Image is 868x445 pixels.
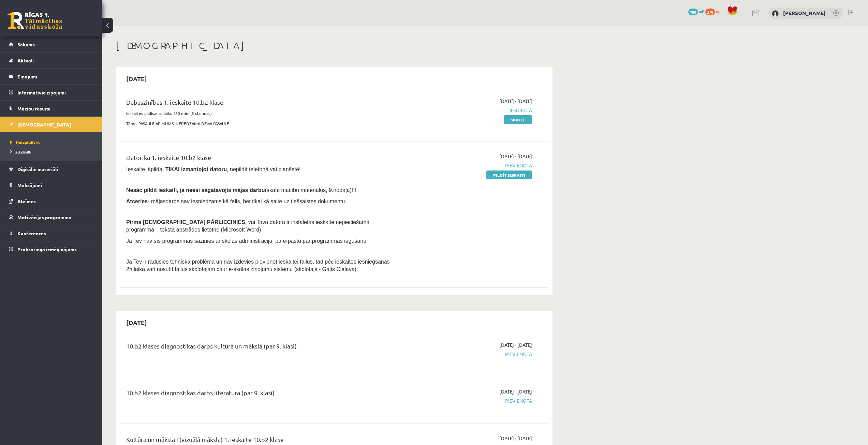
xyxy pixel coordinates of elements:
[119,314,154,330] h2: [DATE]
[17,177,94,193] legend: Maksājumi
[688,9,698,15] span: 180
[499,341,532,348] span: [DATE] - [DATE]
[17,121,71,128] span: [DEMOGRAPHIC_DATA]
[10,148,95,154] a: Izlabotās
[10,139,40,145] span: Neizpildītās
[9,85,94,100] a: Informatīvie ziņojumi
[126,219,369,233] span: , vai Tavā datorā ir instalētas ieskaitē nepieciešamā programma – teksta apstrādes lietotne (Micr...
[9,161,94,177] a: Digitālie materiāli
[126,259,390,272] span: Ja Tev ir radusies tehniska problēma un nav izdevies pievienot ieskaitei failus, tad pēc ieskaite...
[126,153,393,165] div: Datorika 1. ieskaite 10.b2 klase
[17,57,34,63] span: Aktuāli
[403,351,532,358] span: Pievienota
[9,193,94,209] a: Atzīmes
[716,9,720,14] span: xp
[126,219,245,225] span: Pirms [DEMOGRAPHIC_DATA] PĀRLIECINIES
[499,435,532,442] span: [DATE] - [DATE]
[17,214,71,220] span: Motivācijas programma
[705,9,724,14] a: 278 xp
[699,9,704,14] span: mP
[10,148,31,154] span: Izlabotās
[688,9,704,14] a: 180 mP
[126,238,368,244] span: Ja Tev nav šīs programmas sazinies ar skolas administrāciju pa e-pastu par programmas iegūšanu.
[126,166,300,172] span: Ieskaite jāpilda , nepildīt telefonā vai planšetē!
[126,388,393,401] div: 10.b2 klases diagnostikas darbs literatūrā (par 9. klasi)
[403,397,532,404] span: Pievienota
[504,115,532,124] a: Skatīt
[9,209,94,225] a: Motivācijas programma
[9,225,94,241] a: Konferences
[126,120,393,127] p: Tēma: PASAULE AP MUMS. NEREDZAMĀ DZĪVĀ PASAULE
[265,187,356,193] span: (skatīt mācību materiālos, 9.nodaļa)!!!
[705,9,715,15] span: 278
[119,71,154,87] h2: [DATE]
[9,177,94,193] a: Maksājumi
[9,101,94,116] a: Mācību resursi
[403,162,532,169] span: Pievienota
[17,85,94,100] legend: Informatīvie ziņojumi
[9,69,94,84] a: Ziņojumi
[162,166,227,172] b: , TIKAI izmantojot datoru
[772,10,779,17] img: Alexandra Pavlova
[116,40,553,51] h1: [DEMOGRAPHIC_DATA]
[126,341,393,354] div: 10.b2 klases diagnostikas darbs kultūrā un mākslā (par 9. klasi)
[126,110,393,116] p: Ieskaites pildīšanas laiks 180 min. (3 stundas)
[126,198,148,204] b: Atceries
[17,69,94,84] legend: Ziņojumi
[17,230,46,236] span: Konferences
[17,198,36,204] span: Atzīmes
[403,107,532,114] span: Iesniegta
[17,105,50,112] span: Mācību resursi
[9,53,94,68] a: Aktuāli
[499,388,532,395] span: [DATE] - [DATE]
[486,170,532,179] a: Pildīt ieskaiti
[17,41,35,47] span: Sākums
[126,187,265,193] span: Nesāc pildīt ieskaiti, ja neesi sagatavojis mājas darbu
[10,139,95,145] a: Neizpildītās
[126,198,347,204] span: - mājasdarbs nav iesniedzams kā fails, bet tikai kā saite uz tiešsaistes dokumentu.
[17,166,58,172] span: Digitālie materiāli
[8,12,62,29] a: Rīgas 1. Tālmācības vidusskola
[499,98,532,105] span: [DATE] - [DATE]
[499,153,532,160] span: [DATE] - [DATE]
[9,36,94,52] a: Sākums
[17,246,77,252] span: Proktoringa izmēģinājums
[9,241,94,257] a: Proktoringa izmēģinājums
[9,117,94,132] a: [DEMOGRAPHIC_DATA]
[126,98,393,110] div: Dabaszinības 1. ieskaite 10.b2 klase
[783,10,826,16] a: [PERSON_NAME]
